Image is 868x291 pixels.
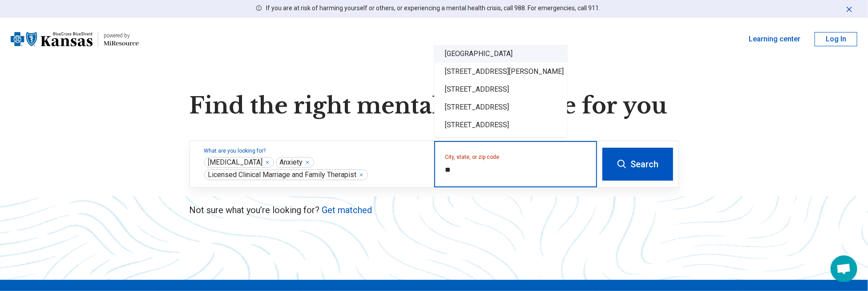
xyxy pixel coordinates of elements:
[208,170,357,179] span: Licensed Clinical Marriage and Family Therapist
[322,205,372,215] a: Get matched
[190,204,679,216] p: Not sure what you’re looking for?
[276,157,314,168] div: Anxiety
[104,32,139,40] div: powered by
[266,4,600,13] p: If you are at risk of harming yourself or others, or experiencing a mental health crisis, call 98...
[265,160,270,165] button: Depression
[434,41,567,137] div: Suggestions
[434,81,567,98] div: [STREET_ADDRESS]
[11,28,93,50] img: Blue Cross Blue Shield Kansas
[204,148,424,154] label: What are you looking for?
[204,170,368,180] div: Licensed Clinical Marriage and Family Therapist
[434,45,567,63] div: [GEOGRAPHIC_DATA]
[359,172,364,178] button: Licensed Clinical Marriage and Family Therapist
[208,158,263,167] span: [MEDICAL_DATA]
[434,98,567,116] div: [STREET_ADDRESS]
[280,158,303,167] span: Anxiety
[815,32,857,46] button: Log In
[845,4,854,14] button: Dismiss
[305,160,310,165] button: Anxiety
[190,93,679,119] h1: Find the right mental health care for you
[602,148,673,181] button: Search
[749,34,800,44] a: Learning center
[434,63,567,81] div: [STREET_ADDRESS][PERSON_NAME]
[434,116,567,134] div: [STREET_ADDRESS]
[831,255,857,282] div: Open chat
[204,157,274,168] div: Depression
